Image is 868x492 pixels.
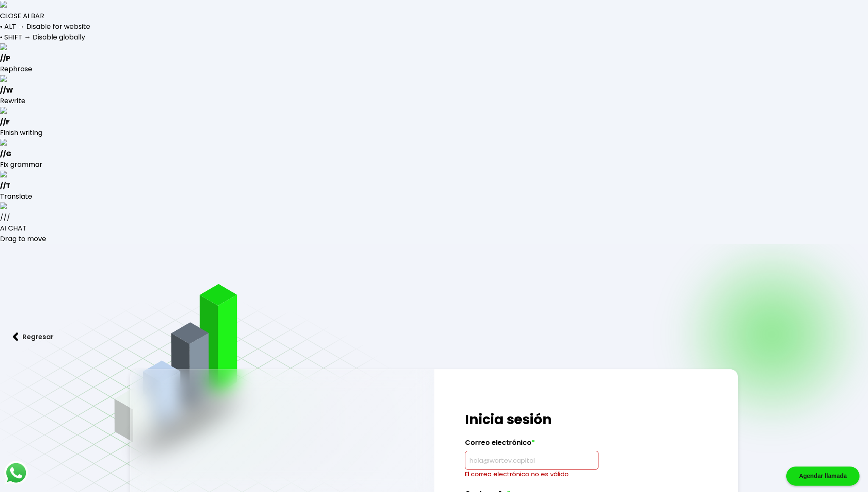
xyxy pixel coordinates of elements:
[13,332,19,341] img: flecha izquierda
[465,439,598,451] label: Correo electrónico
[4,461,28,485] img: logos_whatsapp-icon.242b2217.svg
[465,470,598,479] p: El correo electrónico no es válido
[465,409,598,430] h1: Inicia sesión
[469,451,595,469] input: hola@wortev.capital
[786,467,860,486] div: Agendar llamada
